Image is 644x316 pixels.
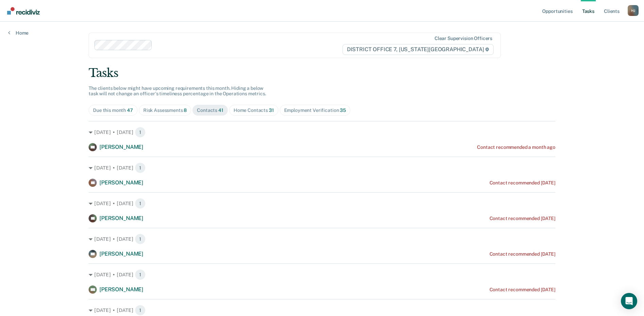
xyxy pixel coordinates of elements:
[89,305,555,316] div: [DATE] • [DATE] 1
[89,85,266,97] span: The clients below might have upcoming requirements this month. Hiding a below task will not chang...
[143,107,187,113] div: Risk Assessments
[99,144,143,150] span: [PERSON_NAME]
[99,215,143,221] span: [PERSON_NAME]
[99,286,143,293] span: [PERSON_NAME]
[197,107,223,113] div: Contacts
[135,127,146,138] span: 1
[99,251,143,257] span: [PERSON_NAME]
[135,305,146,316] span: 1
[234,107,274,113] div: Home Contacts
[89,269,555,280] div: [DATE] • [DATE] 1
[7,7,40,15] img: Recidiviz
[490,216,555,221] div: Contact recommended [DATE]
[490,287,555,293] div: Contact recommended [DATE]
[184,107,187,113] span: 8
[89,162,555,173] div: [DATE] • [DATE] 1
[8,30,29,36] a: Home
[89,127,555,138] div: [DATE] • [DATE] 1
[628,5,639,16] button: Profile dropdown button
[269,107,274,113] span: 31
[89,198,555,209] div: [DATE] • [DATE] 1
[135,234,146,244] span: 1
[89,234,555,244] div: [DATE] • [DATE] 1
[99,179,143,186] span: [PERSON_NAME]
[435,36,492,41] div: Clear supervision officers
[343,44,494,55] span: DISTRICT OFFICE 7, [US_STATE][GEOGRAPHIC_DATA]
[628,5,639,16] div: H J
[490,251,555,257] div: Contact recommended [DATE]
[135,198,146,209] span: 1
[490,180,555,186] div: Contact recommended [DATE]
[621,293,637,309] div: Open Intercom Messenger
[284,107,346,113] div: Employment Verification
[340,107,346,113] span: 35
[127,107,133,113] span: 47
[93,107,133,113] div: Due this month
[218,107,223,113] span: 41
[135,269,146,280] span: 1
[477,144,555,150] div: Contact recommended a month ago
[135,162,146,173] span: 1
[89,66,555,80] div: Tasks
